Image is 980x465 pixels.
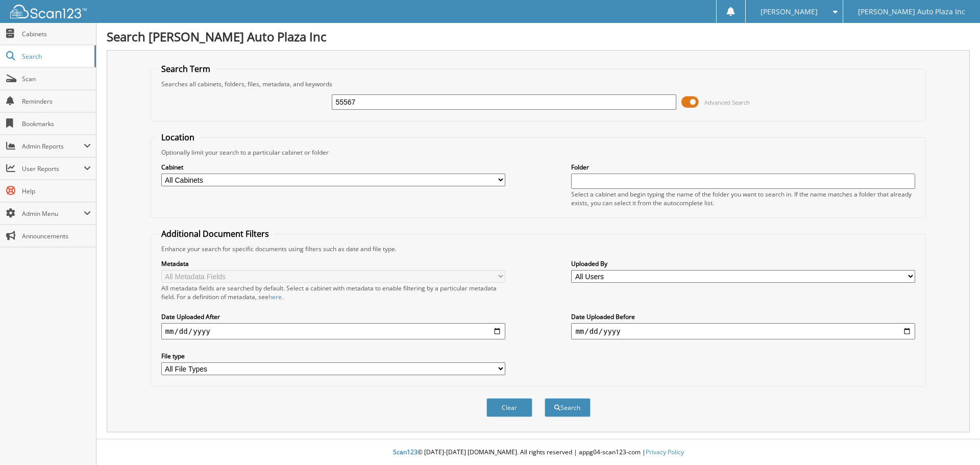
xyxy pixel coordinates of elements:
[161,259,505,268] label: Metadata
[156,80,921,88] div: Searches all cabinets, folders, files, metadata, and keywords
[22,75,91,83] span: Scan
[22,119,91,128] span: Bookmarks
[486,398,532,417] button: Clear
[156,148,921,157] div: Optionally limit your search to a particular cabinet or folder
[571,190,915,207] div: Select a cabinet and begin typing the name of the folder you want to search in. If the name match...
[571,259,915,268] label: Uploaded By
[156,228,274,239] legend: Additional Document Filters
[107,28,970,45] h1: Search [PERSON_NAME] Auto Plaza Inc
[761,9,818,15] span: [PERSON_NAME]
[161,352,505,360] label: File type
[22,142,84,151] span: Admin Reports
[161,312,505,321] label: Date Uploaded After
[10,5,87,18] img: scan123-logo-white.svg
[393,448,418,456] span: Scan123
[545,398,591,417] button: Search
[22,232,91,240] span: Announcements
[156,244,921,253] div: Enhance your search for specific documents using filters such as date and file type.
[571,323,915,339] input: end
[571,312,915,321] label: Date Uploaded Before
[156,63,215,75] legend: Search Term
[22,209,84,218] span: Admin Menu
[22,30,91,38] span: Cabinets
[704,99,750,106] span: Advanced Search
[161,323,505,339] input: start
[96,440,980,465] div: © [DATE]-[DATE] [DOMAIN_NAME]. All rights reserved | appg04-scan123-com |
[858,9,965,15] span: [PERSON_NAME] Auto Plaza Inc
[22,187,91,195] span: Help
[156,132,200,143] legend: Location
[571,163,915,172] label: Folder
[161,163,505,172] label: Cabinet
[161,284,505,301] div: All metadata fields are searched by default. Select a cabinet with metadata to enable filtering b...
[929,416,980,465] iframe: Chat Widget
[646,448,684,456] a: Privacy Policy
[22,97,91,106] span: Reminders
[22,164,84,173] span: User Reports
[268,292,282,301] a: here
[22,52,89,61] span: Search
